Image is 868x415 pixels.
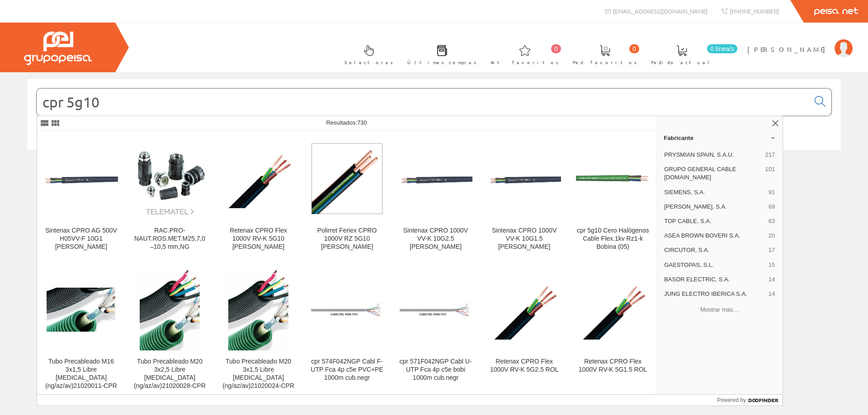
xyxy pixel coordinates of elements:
[44,162,118,196] img: Sintenax CPRO AG 500V H05VV-F 10G1 BOB
[399,227,472,251] div: Sintenax CPRO 1000V VV-K 10G2.5 [PERSON_NAME]
[480,262,568,401] a: Retenax CPRO Flex 1000V RV-K 5G2.5 ROL Retenax CPRO Flex 1000V RV-K 5G2.5 ROL
[392,262,480,401] a: cpr 571F042NGP Cabl U-UTP Fca 4p c5e bobi 1000m cub.negr cpr 571F042NGP Cabl U-UTP Fca 4p c5e bob...
[399,358,472,382] div: cpr 571F042NGP Cabl U-UTP Fca 4p c5e bobi 1000m cub.negr
[133,358,207,390] div: Tubo Precableado M20 3x2,5 Libre [MEDICAL_DATA](ng/az/av)21020028-CPR
[769,246,775,254] span: 17
[303,262,391,401] a: cpr 574F042NGP Cabl F-UTP Fca 4p c5e PVC+PE 1000m cub.negr cpr 574F042NGP Cabl F-UTP Fca 4p c5e P...
[765,151,775,159] span: 217
[576,175,650,183] img: cpr 5g10 Cero Halógenos Cable Flex.1kv Rz1-k Bobina (05)
[576,227,650,251] div: cpr 5g10 Cero Halógenos Cable Flex.1kv Rz1-k Bobina (05)
[707,44,737,53] span: 0 línea/s
[573,58,637,67] span: Ped. favoritos
[769,290,775,298] span: 14
[576,280,650,340] img: Retenax CPRO Flex 1000V RV-K 5G1.5 ROL
[747,45,830,54] span: [PERSON_NAME]
[228,269,288,350] img: Tubo Precableado M20 3x1,5 Libre Halog(ng/az/av)21020024-CPR
[392,131,480,261] a: Sintenax CPRO 1000V VV-K 10G2.5 BOB Sintenax CPRO 1000V VV-K 10G2.5 [PERSON_NAME]
[133,227,207,251] div: RAC.PRO-NAUT.ROS.MET.M25,7,0 –10,5 mm,NG
[214,262,302,401] a: Tubo Precableado M20 3x1,5 Libre Halog(ng/az/av)21020024-CPR Tubo Precableado M20 3x1,5 Libre [ME...
[487,358,561,374] div: Retenax CPRO Flex 1000V RV-K 5G2.5 ROL
[730,7,779,15] span: [PHONE_NUMBER]
[399,162,472,196] img: Sintenax CPRO 1000V VV-K 10G2.5 BOB
[664,151,761,159] span: PRYSMIAN SPAIN, S.A.U.
[491,58,559,67] span: Art. favoritos
[769,217,775,225] span: 63
[613,7,708,15] span: [EMAIL_ADDRESS][DOMAIN_NAME]
[747,37,853,46] a: [PERSON_NAME]
[769,261,775,269] span: 15
[398,37,481,70] a: Últimas compras
[717,396,746,404] span: Powered by
[310,227,384,251] div: Polirret Feriex CPRO 1000V RZ 5G10 [PERSON_NAME]
[664,290,765,298] span: JUNG ELECTRO IBERICA S.A.
[357,119,367,126] span: 730
[37,131,125,261] a: Sintenax CPRO AG 500V H05VV-F 10G1 BOB Sintenax CPRO AG 500V H05VV-F 10G1 [PERSON_NAME]
[765,165,775,182] span: 101
[310,303,384,317] img: cpr 574F042NGP Cabl F-UTP Fca 4p c5e PVC+PE 1000m cub.negr
[344,58,393,67] span: Selectores
[407,58,476,67] span: Últimas compras
[629,44,639,53] span: 0
[44,227,118,251] div: Sintenax CPRO AG 500V H05VV-F 10G1 [PERSON_NAME]
[133,142,207,215] img: RAC.PRO-NAUT.ROS.MET.M25,7,0 –10,5 mm,NG
[569,131,657,261] a: cpr 5g10 Cero Halógenos Cable Flex.1kv Rz1-k Bobina (05) cpr 5g10 Cero Halógenos Cable Flex.1kv R...
[27,161,841,169] div: © Grupo Peisa
[664,165,761,182] span: GRUPO GENERAL CABLE [DOMAIN_NAME]
[769,275,775,284] span: 14
[44,287,118,333] img: Tubo Precableado M16 3x1,5 Libre Halog(ng/az/av)21020011-CPR
[140,269,200,350] img: Tubo Precableado M20 3x2,5 Libre Halog(ng/az/av)21020028-CPR
[769,188,775,196] span: 91
[651,58,712,67] span: Pedido actual
[126,131,214,261] a: RAC.PRO-NAUT.ROS.MET.M25,7,0 –10,5 mm,NG RAC.PRO-NAUT.ROS.MET.M25,7,0 –10,5 mm,NG
[44,358,118,390] div: Tubo Precableado M16 3x1,5 Libre [MEDICAL_DATA](ng/az/av)21020011-CPR
[664,275,765,284] span: BASOR ELECTRIC, S.A.
[310,358,384,382] div: cpr 574F042NGP Cabl F-UTP Fca 4p c5e PVC+PE 1000m cub.negr
[126,262,214,401] a: Tubo Precableado M20 3x2,5 Libre Halog(ng/az/av)21020028-CPR Tubo Precableado M20 3x2,5 Libre [ME...
[664,203,765,211] span: [PERSON_NAME], S.A.
[222,227,295,251] div: Retenax CPRO Flex 1000V RV-K 5G10 [PERSON_NAME]
[664,217,765,225] span: TOP CABLE, S.A.
[769,232,775,240] span: 20
[660,302,779,317] button: Mostrar más…
[310,142,384,216] img: Polirret Feriex CPRO 1000V RZ 5G10 BOB
[656,131,783,145] a: Fabricante
[399,303,472,317] img: cpr 571F042NGP Cabl U-UTP Fca 4p c5e bobi 1000m cub.negr
[664,246,765,254] span: CIRCUTOR, S.A.
[569,262,657,401] a: Retenax CPRO Flex 1000V RV-K 5G1.5 ROL Retenax CPRO Flex 1000V RV-K 5G1.5 ROL
[222,358,295,390] div: Tubo Precableado M20 3x1,5 Libre [MEDICAL_DATA](ng/az/av)21020024-CPR
[487,227,561,251] div: Sintenax CPRO 1000V VV-K 10G1.5 [PERSON_NAME]
[642,37,740,70] a: 0 línea/s Pedido actual
[551,44,561,53] span: 0
[24,32,92,65] img: Grupo Peisa
[717,395,783,406] a: Powered by
[303,131,391,261] a: Polirret Feriex CPRO 1000V RZ 5G10 BOB Polirret Feriex CPRO 1000V RZ 5G10 [PERSON_NAME]
[664,261,765,269] span: GAESTOPAS, S.L.
[664,188,765,196] span: SIEMENS, S.A.
[335,37,398,70] a: Selectores
[487,162,561,196] img: Sintenax CPRO 1000V VV-K 10G1.5 BOB
[326,119,367,126] span: Resultados:
[576,358,650,374] div: Retenax CPRO Flex 1000V RV-K 5G1.5 ROL
[37,89,809,116] input: Buscar...
[664,232,765,240] span: ASEA BROWN BOVERI S.A.
[487,280,561,340] img: Retenax CPRO Flex 1000V RV-K 5G2.5 ROL
[214,131,302,261] a: Retenax CPRO Flex 1000V RV-K 5G10 BOB Retenax CPRO Flex 1000V RV-K 5G10 [PERSON_NAME]
[37,262,125,401] a: Tubo Precableado M16 3x1,5 Libre Halog(ng/az/av)21020011-CPR Tubo Precableado M16 3x1,5 Libre [ME...
[769,203,775,211] span: 69
[222,149,295,209] img: Retenax CPRO Flex 1000V RV-K 5G10 BOB
[480,131,568,261] a: Sintenax CPRO 1000V VV-K 10G1.5 BOB Sintenax CPRO 1000V VV-K 10G1.5 [PERSON_NAME]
